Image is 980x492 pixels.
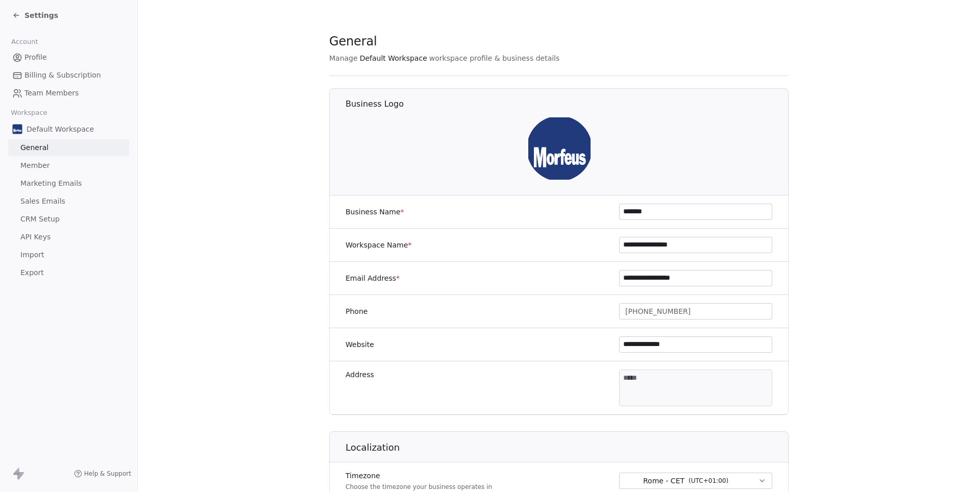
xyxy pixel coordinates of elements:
[8,67,129,84] a: Billing & Subscription
[619,473,772,489] button: Rome - CET(UTC+01:00)
[346,273,400,283] label: Email Address
[20,267,44,278] span: Export
[8,175,129,192] a: Marketing Emails
[7,105,52,120] span: Workspace
[12,124,22,134] img: Marchio%20hight.jpg
[8,139,129,156] a: General
[625,306,691,317] span: [PHONE_NUMBER]
[8,49,129,66] a: Profile
[429,53,560,63] span: workspace profile & business details
[689,476,728,485] span: ( UTC+01:00 )
[8,229,129,245] a: API Keys
[8,264,129,281] a: Export
[7,34,42,50] span: Account
[346,240,411,250] label: Workspace Name
[643,476,684,486] span: Rome - CET
[346,207,404,217] label: Business Name
[24,10,58,20] span: Settings
[346,471,492,481] label: Timezone
[74,470,131,478] a: Help & Support
[8,157,129,174] a: Member
[20,142,48,153] span: General
[27,124,94,134] span: Default Workspace
[12,10,58,20] a: Settings
[360,53,427,63] span: Default Workspace
[20,196,65,207] span: Sales Emails
[20,232,51,242] span: API Keys
[8,85,129,102] a: Team Members
[24,88,79,99] span: Team Members
[619,303,772,319] button: [PHONE_NUMBER]
[84,470,131,478] span: Help & Support
[20,178,82,189] span: Marketing Emails
[329,34,377,49] span: General
[346,370,374,380] label: Address
[20,250,44,260] span: Import
[346,339,374,350] label: Website
[346,99,789,110] h1: Business Logo
[8,211,129,228] a: CRM Setup
[329,53,358,63] span: Manage
[24,70,101,81] span: Billing & Subscription
[20,214,60,225] span: CRM Setup
[8,193,129,210] a: Sales Emails
[346,441,789,454] h1: Localization
[346,306,367,316] label: Phone
[24,52,47,63] span: Profile
[527,116,592,181] img: Marchio%20hight.jpg
[8,247,129,263] a: Import
[20,160,50,171] span: Member
[346,483,492,491] p: Choose the timezone your business operates in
